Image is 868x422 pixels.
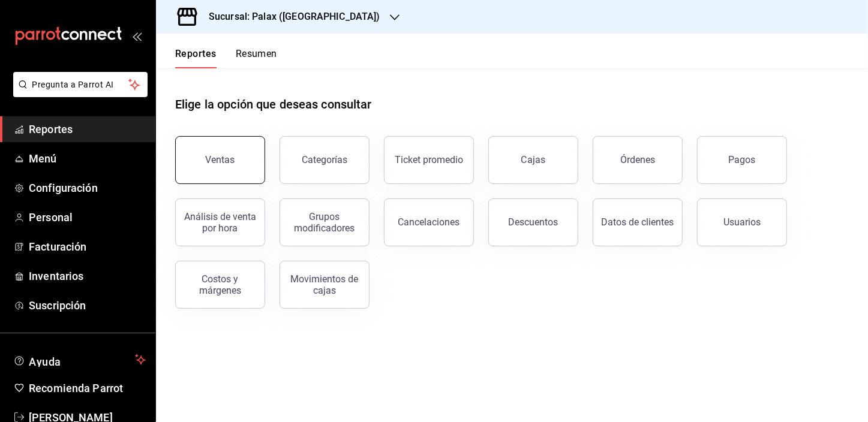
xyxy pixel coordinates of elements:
div: Órdenes [620,154,655,165]
div: Grupos modificadores [287,211,362,234]
button: Órdenes [593,136,683,184]
div: Ticket promedio [395,154,463,165]
span: Suscripción [29,297,146,314]
div: Movimientos de cajas [287,273,362,296]
a: Pregunta a Parrot AI [8,87,148,100]
div: Costos y márgenes [183,273,257,296]
div: Ventas [206,154,235,165]
span: Pregunta a Parrot AI [32,79,129,91]
div: Categorías [302,154,347,165]
div: Análisis de venta por hora [183,211,257,234]
button: Descuentos [488,198,578,246]
a: Cajas [488,136,578,184]
span: Facturación [29,239,146,255]
button: open_drawer_menu [132,31,142,41]
button: Reportes [175,48,217,68]
span: Ayuda [29,352,130,367]
button: Categorías [280,136,370,184]
button: Ventas [175,136,265,184]
div: navigation tabs [175,48,277,68]
div: Datos de clientes [602,216,674,228]
span: Personal [29,209,146,225]
div: Descuentos [509,216,558,228]
h3: Sucursal: Palax ([GEOGRAPHIC_DATA]) [199,10,380,24]
div: Cajas [521,153,546,167]
span: Configuración [29,180,146,196]
span: Menú [29,150,146,167]
button: Datos de clientes [593,198,683,246]
span: Reportes [29,121,146,137]
button: Pregunta a Parrot AI [13,72,148,97]
div: Pagos [729,154,756,165]
button: Usuarios [697,198,787,246]
div: Usuarios [723,216,761,228]
button: Análisis de venta por hora [175,198,265,246]
h1: Elige la opción que deseas consultar [175,95,372,113]
span: Recomienda Parrot [29,380,146,396]
button: Ticket promedio [384,136,474,184]
button: Resumen [236,48,277,68]
button: Cancelaciones [384,198,474,246]
div: Cancelaciones [398,216,460,228]
span: Inventarios [29,268,146,284]
button: Costos y márgenes [175,261,265,309]
button: Pagos [697,136,787,184]
button: Grupos modificadores [280,198,370,246]
button: Movimientos de cajas [280,261,370,309]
